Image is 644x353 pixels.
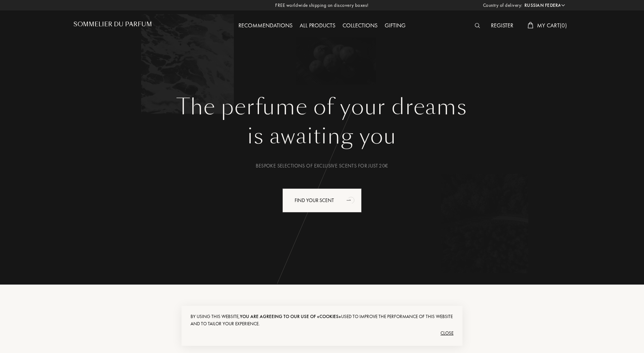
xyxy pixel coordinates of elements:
div: Recommendations [235,21,296,31]
h1: The perfume of your dreams [79,94,565,120]
div: Collections [339,21,381,31]
a: Collections [339,22,381,29]
span: Country of delivery: [483,2,523,9]
div: is awaiting you [79,120,565,152]
div: Gifting [381,21,409,31]
div: All products [296,21,339,31]
div: Register [487,21,517,31]
a: Register [487,22,517,29]
a: All products [296,22,339,29]
img: search_icn_white.svg [475,23,480,28]
div: By using this website, used to improve the performance of this website and to tailor your experie... [191,313,453,327]
a: Recommendations [235,22,296,29]
a: Find your scentanimation [277,188,367,213]
span: you are agreeing to our use of «cookies» [240,313,341,320]
div: Close [191,327,453,339]
div: Find your scent [282,188,362,213]
div: Bespoke selections of exclusive scents for just 20€ [79,162,565,170]
h1: Sommelier du Parfum [73,21,152,28]
span: My Cart ( 0 ) [537,22,567,29]
a: Sommelier du Parfum [73,21,152,31]
img: cart_white.svg [528,22,533,28]
div: animation [344,193,358,207]
a: Gifting [381,22,409,29]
